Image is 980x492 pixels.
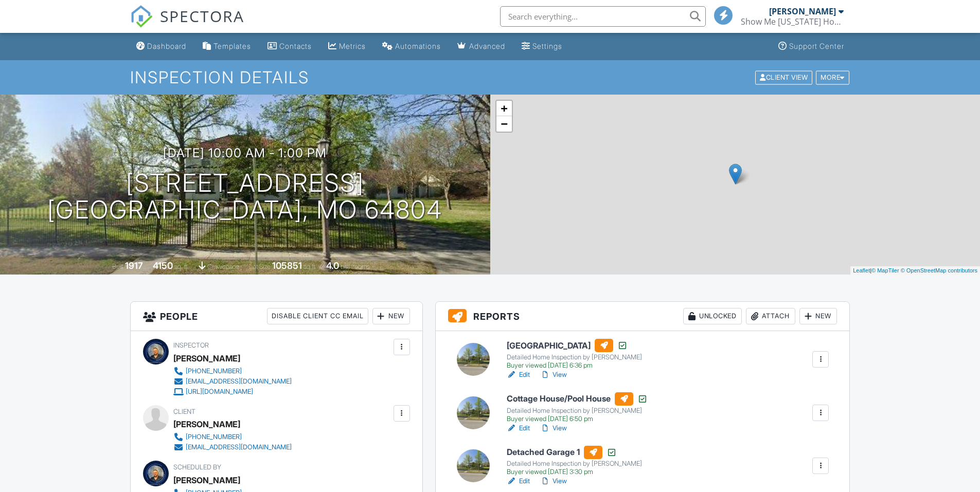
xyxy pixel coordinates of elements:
div: Advanced [469,42,505,50]
div: Buyer viewed [DATE] 6:36 pm [507,361,642,370]
div: [PHONE_NUMBER] [186,367,242,375]
a: View [540,423,567,433]
a: Metrics [324,37,370,56]
span: Scheduled By [173,463,221,471]
div: Unlocked [683,308,742,324]
a: Contacts [263,37,316,56]
a: Edit [507,370,530,380]
h1: Inspection Details [130,68,850,86]
span: Client [173,408,195,415]
input: Search everything... [500,6,706,27]
a: [PHONE_NUMBER] [173,432,292,442]
span: Inspector [173,341,209,349]
a: Templates [199,37,255,56]
div: Contacts [279,42,312,50]
div: Buyer viewed [DATE] 6:50 pm [507,415,648,423]
div: 105851 [272,260,302,271]
img: The Best Home Inspection Software - Spectora [130,5,153,28]
span: sq. ft. [174,263,189,270]
div: Templates [213,42,251,50]
div: More [816,70,849,84]
div: [PHONE_NUMBER] [186,433,242,441]
a: [GEOGRAPHIC_DATA] Detailed Home Inspection by [PERSON_NAME] Buyer viewed [DATE] 6:36 pm [507,339,642,370]
span: Lot Size [249,263,271,270]
div: [EMAIL_ADDRESS][DOMAIN_NAME] [186,443,292,451]
h6: [GEOGRAPHIC_DATA] [507,339,642,352]
div: [EMAIL_ADDRESS][DOMAIN_NAME] [186,377,292,386]
div: Detailed Home Inspection by [PERSON_NAME] [507,407,648,415]
a: [EMAIL_ADDRESS][DOMAIN_NAME] [173,442,292,452]
a: Client View [754,73,815,81]
a: [URL][DOMAIN_NAME] [173,387,292,397]
div: | [850,266,980,275]
div: Automations [395,42,441,50]
div: Metrics [339,42,366,50]
a: [EMAIL_ADDRESS][DOMAIN_NAME] [173,376,292,387]
div: New [372,308,410,324]
span: bathrooms [341,263,370,270]
a: Dashboard [132,37,190,56]
div: Disable Client CC Email [267,308,368,324]
div: Detailed Home Inspection by [PERSON_NAME] [507,460,642,468]
a: Edit [507,476,530,486]
div: Client View [755,70,812,84]
a: © MapTiler [871,267,899,274]
a: Automations (Basic) [378,37,445,56]
h6: Cottage House/Pool House [507,392,648,406]
div: [PERSON_NAME] [173,416,240,432]
span: SPECTORA [160,5,244,27]
div: [PERSON_NAME] [173,472,240,488]
div: 1917 [125,260,143,271]
div: 4.0 [326,260,339,271]
a: Edit [507,423,530,433]
h3: Reports [436,302,850,331]
div: Dashboard [147,42,186,50]
a: Leaflet [853,267,870,274]
a: Detached Garage 1 Detailed Home Inspection by [PERSON_NAME] Buyer viewed [DATE] 3:30 pm [507,446,642,477]
div: Buyer viewed [DATE] 3:30 pm [507,468,642,476]
div: [PERSON_NAME] [173,351,240,366]
div: Detailed Home Inspection by [PERSON_NAME] [507,353,642,361]
a: Zoom in [496,101,512,116]
span: sq.ft. [304,263,316,270]
div: Support Center [789,42,844,50]
a: Advanced [453,37,509,56]
h6: Detached Garage 1 [507,446,642,459]
h1: [STREET_ADDRESS] [GEOGRAPHIC_DATA], MO 64804 [47,170,442,224]
div: Settings [532,42,562,50]
div: Attach [746,308,795,324]
a: View [540,476,567,486]
div: New [799,308,837,324]
h3: People [131,302,422,331]
a: Support Center [774,37,848,56]
div: [URL][DOMAIN_NAME] [186,388,253,396]
a: SPECTORA [130,14,244,35]
span: crawlspace [207,263,239,270]
div: [PERSON_NAME] [769,6,836,16]
a: Cottage House/Pool House Detailed Home Inspection by [PERSON_NAME] Buyer viewed [DATE] 6:50 pm [507,392,648,423]
a: Settings [518,37,566,56]
a: © OpenStreetMap contributors [901,267,977,274]
a: Zoom out [496,116,512,132]
span: Built [112,263,123,270]
h3: [DATE] 10:00 am - 1:00 pm [163,146,327,160]
div: Show Me Missouri Home Inspections LLC. [741,16,844,27]
div: 4150 [153,260,173,271]
a: [PHONE_NUMBER] [173,366,292,376]
a: View [540,370,567,380]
